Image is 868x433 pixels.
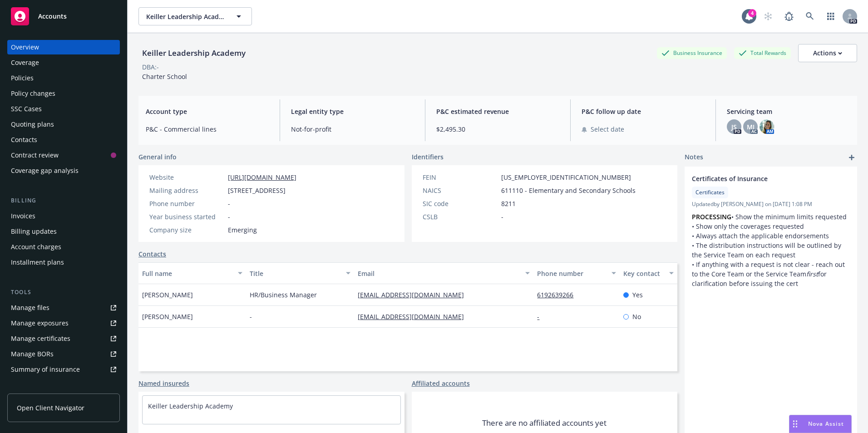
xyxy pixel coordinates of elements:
[250,290,317,300] span: HR/Business Manager
[11,240,61,254] div: Account charges
[632,290,643,300] span: Yes
[228,212,230,221] span: -
[7,300,120,315] a: Manage files
[11,224,57,239] div: Billing updates
[7,209,120,223] a: Invoices
[533,262,620,284] button: Phone number
[537,290,581,299] a: 6192639266
[685,152,703,163] span: Notes
[11,316,69,330] div: Manage exposures
[436,124,559,134] span: $2,495.30
[7,4,120,29] a: Accounts
[623,269,664,278] div: Key contact
[228,225,257,235] span: Emerging
[7,331,120,346] a: Manage certificates
[620,262,677,284] button: Key contact
[7,133,120,147] a: Contacts
[685,167,857,295] div: Certificates of InsuranceCertificatesUpdatedby [PERSON_NAME] on [DATE] 1:08 PMPROCESSING• Show th...
[731,122,737,132] span: JS
[748,9,756,17] div: 4
[591,124,624,134] span: Select date
[354,262,534,284] button: Email
[358,290,471,299] a: [EMAIL_ADDRESS][DOMAIN_NAME]
[142,312,193,321] span: [PERSON_NAME]
[423,199,498,208] div: SIC code
[436,107,559,116] span: P&C estimated revenue
[142,62,159,72] div: DBA: -
[138,152,177,162] span: General info
[138,262,246,284] button: Full name
[246,262,354,284] button: Title
[846,152,857,163] a: add
[798,44,857,62] button: Actions
[412,152,444,162] span: Identifiers
[801,7,819,25] a: Search
[142,72,187,81] span: Charter School
[11,133,37,147] div: Contacts
[149,172,224,182] div: Website
[692,174,826,183] span: Certificates of Insurance
[657,47,727,59] div: Business Insurance
[7,288,120,297] div: Tools
[228,199,230,208] span: -
[692,200,850,208] span: Updated by [PERSON_NAME] on [DATE] 1:08 PM
[482,418,607,428] span: There are no affiliated accounts yet
[789,415,801,433] div: Drag to move
[149,186,224,195] div: Mailing address
[11,40,39,54] div: Overview
[806,270,818,278] em: first
[501,212,503,221] span: -
[759,7,777,25] a: Start snowing
[11,55,39,70] div: Coverage
[11,362,80,377] div: Summary of insurance
[747,122,755,132] span: MJ
[7,316,120,330] a: Manage exposures
[358,269,520,278] div: Email
[250,312,252,321] span: -
[7,86,120,101] a: Policy changes
[11,148,59,162] div: Contract review
[7,148,120,162] a: Contract review
[582,107,705,116] span: P&C follow up date
[7,196,120,205] div: Billing
[17,403,84,413] span: Open Client Navigator
[358,312,471,321] a: [EMAIL_ADDRESS][DOMAIN_NAME]
[501,199,516,208] span: 8211
[142,269,232,278] div: Full name
[11,163,79,178] div: Coverage gap analysis
[11,209,35,223] div: Invoices
[7,55,120,70] a: Coverage
[7,224,120,239] a: Billing updates
[11,300,49,315] div: Manage files
[692,212,850,288] p: • Show the minimum limits requested • Show only the coverages requested • Always attach the appli...
[537,312,547,321] a: -
[11,102,42,116] div: SSC Cases
[146,12,225,21] span: Keiller Leadership Academy
[11,117,54,132] div: Quoting plans
[632,312,641,321] span: No
[423,212,498,221] div: CSLB
[11,347,54,361] div: Manage BORs
[813,44,842,62] div: Actions
[11,255,64,270] div: Installment plans
[808,420,844,428] span: Nova Assist
[734,47,791,59] div: Total Rewards
[11,71,34,85] div: Policies
[501,172,631,182] span: [US_EMPLOYER_IDENTIFICATION_NUMBER]
[228,173,296,182] a: [URL][DOMAIN_NAME]
[138,379,189,388] a: Named insureds
[501,186,636,195] span: 611110 - Elementary and Secondary Schools
[228,186,286,195] span: [STREET_ADDRESS]
[7,240,120,254] a: Account charges
[149,225,224,235] div: Company size
[692,212,731,221] strong: PROCESSING
[138,7,252,25] button: Keiller Leadership Academy
[7,71,120,85] a: Policies
[423,172,498,182] div: FEIN
[789,415,852,433] button: Nova Assist
[727,107,850,116] span: Servicing team
[149,212,224,221] div: Year business started
[7,40,120,54] a: Overview
[146,124,269,134] span: P&C - Commercial lines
